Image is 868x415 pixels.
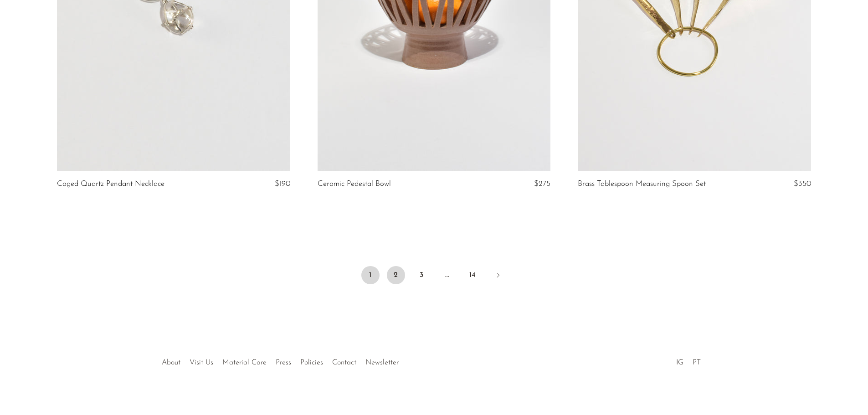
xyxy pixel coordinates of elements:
a: 14 [463,266,482,284]
span: $275 [534,180,550,188]
a: Contact [332,359,356,366]
a: Press [276,359,291,366]
a: Brass Tablespoon Measuring Spoon Set [578,180,706,188]
a: Material Care [222,359,267,366]
a: Next [489,266,507,286]
a: 2 [387,266,405,284]
a: IG [676,359,683,366]
span: $350 [794,180,811,188]
a: Ceramic Pedestal Bowl [318,180,391,188]
ul: Social Medias [672,352,705,369]
a: PT [693,359,701,366]
a: Visit Us [190,359,213,366]
span: $190 [275,180,290,188]
a: Caged Quartz Pendant Necklace [57,180,164,188]
a: About [162,359,180,366]
span: … [438,266,456,284]
ul: Quick links [157,352,403,369]
span: 1 [361,266,380,284]
a: 3 [412,266,431,284]
a: Policies [300,359,323,366]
